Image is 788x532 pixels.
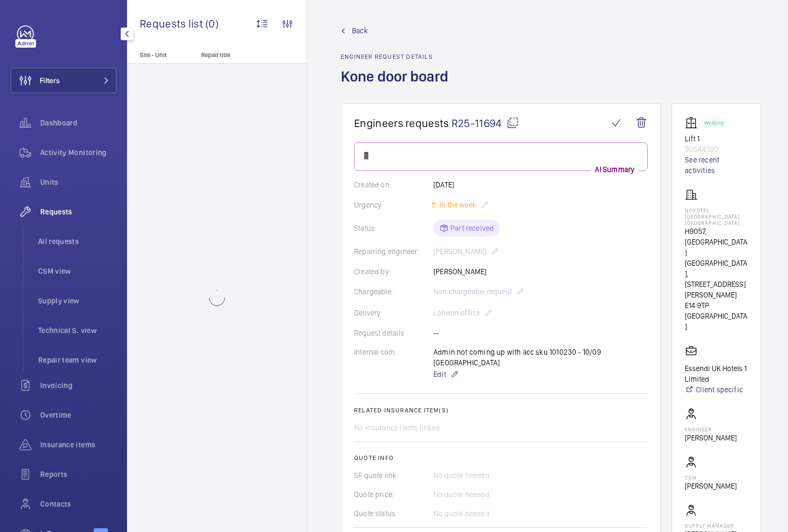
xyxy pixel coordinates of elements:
[685,144,748,155] p: 90544592
[201,51,271,59] p: Repair title
[591,164,639,175] p: AI Summary
[685,116,702,129] img: elevator.svg
[40,177,116,187] span: Units
[354,116,449,130] span: Engineers requests
[354,454,648,462] h2: Quote info
[40,147,116,158] span: Activity Monitoring
[685,133,748,144] p: Lift 1
[38,266,116,276] span: CSM view
[352,25,368,36] span: Back
[685,155,748,176] a: See recent activities
[38,295,116,306] span: Supply view
[40,75,60,86] span: Filters
[40,206,116,217] span: Requests
[341,67,455,103] h1: Kone door board
[685,226,748,300] p: H9057, [GEOGRAPHIC_DATA] [GEOGRAPHIC_DATA], [STREET_ADDRESS][PERSON_NAME]
[451,116,519,130] span: R25-11694
[685,207,748,226] p: NOVOTEL [GEOGRAPHIC_DATA] [GEOGRAPHIC_DATA]
[40,469,116,480] span: Reports
[685,522,748,529] p: Supply manager
[685,384,748,395] a: Client specific
[40,118,116,128] span: Dashboard
[11,68,116,93] button: Filters
[685,474,737,481] p: CSM
[354,407,648,414] h2: Related insurance item(s)
[685,432,737,443] p: [PERSON_NAME]
[704,121,723,125] p: Working
[40,410,116,420] span: Overtime
[341,53,455,60] h2: Engineer request details
[685,426,737,432] p: Engineer
[685,363,748,384] p: Essendi UK Hotels 1 Limited
[127,51,197,59] p: Site - Unit
[38,236,116,247] span: All requests
[433,369,446,380] span: Edit
[40,499,116,509] span: Contacts
[40,380,116,391] span: Invoicing
[40,439,116,450] span: Insurance items
[685,300,748,332] p: E14 9TP [GEOGRAPHIC_DATA]
[38,355,116,365] span: Repair team view
[38,325,116,336] span: Technical S. view
[685,481,737,491] p: [PERSON_NAME]
[140,17,205,30] span: Requests list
